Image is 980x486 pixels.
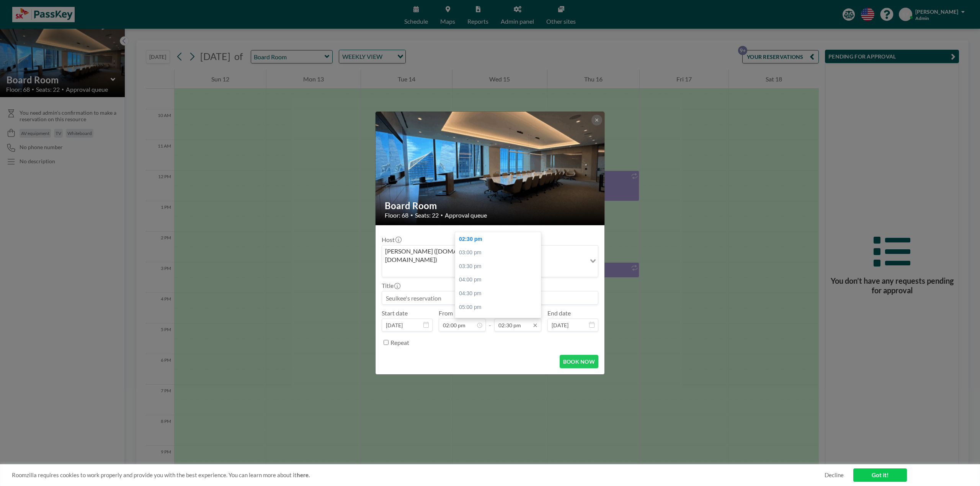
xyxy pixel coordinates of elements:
a: here. [297,471,310,478]
div: 05:00 pm [455,301,545,314]
label: Title [382,282,400,289]
input: Seulkee's reservation [382,291,598,304]
input: Search for option [383,265,585,275]
span: - [489,312,491,329]
span: • [410,212,413,218]
label: End date [547,309,571,317]
span: • [441,213,443,218]
div: 04:00 pm [455,273,545,287]
span: Roomzilla requires cookies to work properly and provide you with the best experience. You can lea... [12,471,825,479]
span: Seats: 22 [415,211,439,219]
div: 03:00 pm [455,246,545,260]
label: Repeat [390,339,409,346]
a: Got it! [853,468,907,482]
div: 05:30 pm [455,314,545,328]
div: 03:30 pm [455,260,545,273]
h2: Board Room [385,200,596,211]
label: From [439,309,453,317]
div: 04:30 pm [455,287,545,301]
div: 02:30 pm [455,232,545,246]
img: 537.gif [376,105,605,231]
div: Search for option [382,245,598,277]
span: Approval queue [445,211,487,219]
label: Host [382,236,401,244]
span: [PERSON_NAME] ([DOMAIN_NAME][EMAIL_ADDRESS][DOMAIN_NAME]) [384,247,585,264]
a: Decline [825,471,844,479]
button: BOOK NOW [560,355,598,368]
span: Floor: 68 [385,211,408,219]
label: Start date [382,309,408,317]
